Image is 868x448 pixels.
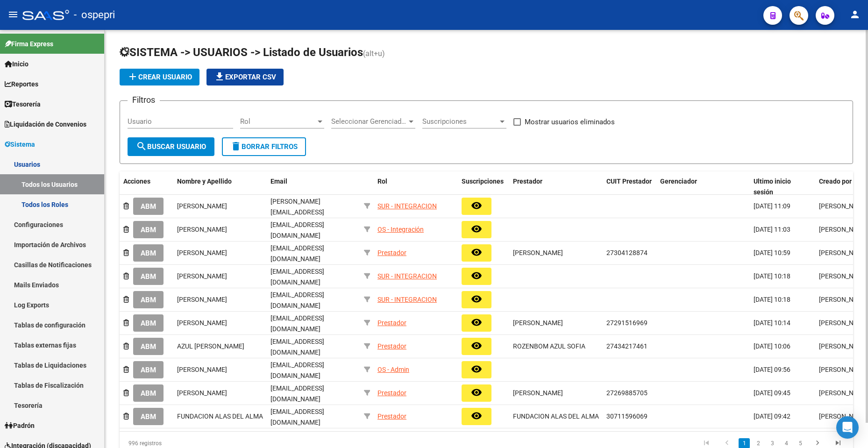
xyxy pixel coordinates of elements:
[120,171,173,202] datatable-header-cell: Acciones
[377,201,437,212] div: SUR - INTEGRACION
[331,117,407,126] span: Seleccionar Gerenciador
[133,408,164,425] button: ABM
[377,411,406,422] div: Prestador
[214,71,225,82] mat-icon: file_download
[5,139,35,149] span: Sistema
[136,142,206,151] span: Buscar Usuario
[230,141,242,152] mat-icon: delete
[754,342,790,350] span: [DATE] 10:06
[127,71,138,82] mat-icon: add
[141,366,156,374] span: ABM
[214,73,276,81] span: Exportar CSV
[754,178,791,196] span: Ultimo inicio sesión
[462,178,504,185] span: Suscripciones
[270,221,324,239] span: [EMAIL_ADDRESS][DOMAIN_NAME]
[377,271,437,282] div: SUR - INTEGRACION
[133,221,164,238] button: ABM
[177,272,227,280] span: [PERSON_NAME]
[177,366,227,373] span: [PERSON_NAME]
[240,117,316,126] span: Rol
[471,410,482,421] mat-icon: remove_red_eye
[754,272,790,280] span: [DATE] 10:18
[754,389,790,397] span: [DATE] 09:45
[141,319,156,327] span: ABM
[177,342,244,350] span: AZUL [PERSON_NAME]
[471,363,482,375] mat-icon: remove_red_eye
[133,268,164,285] button: ABM
[5,119,86,129] span: Liquidación de Convenios
[471,340,482,351] mat-icon: remove_red_eye
[270,384,324,403] span: [EMAIL_ADDRESS][DOMAIN_NAME]
[270,338,324,356] span: [EMAIL_ADDRESS][DOMAIN_NAME]
[471,270,482,281] mat-icon: remove_red_eye
[471,387,482,398] mat-icon: remove_red_eye
[606,249,647,256] span: 27304128874
[141,249,156,257] span: ABM
[177,389,227,397] span: [PERSON_NAME]
[5,99,41,109] span: Tesorería
[754,412,790,420] span: [DATE] 09:42
[603,171,656,202] datatable-header-cell: CUIT Prestador
[270,291,324,309] span: [EMAIL_ADDRESS][DOMAIN_NAME]
[128,137,214,156] button: Buscar Usuario
[5,420,35,431] span: Padrón
[5,79,38,89] span: Reportes
[270,268,324,286] span: [EMAIL_ADDRESS][DOMAIN_NAME]
[754,226,790,233] span: [DATE] 11:03
[377,341,406,352] div: Prestador
[5,39,53,49] span: Firma Express
[754,366,790,373] span: [DATE] 09:56
[471,200,482,211] mat-icon: remove_red_eye
[819,178,852,185] span: Creado por
[509,171,603,202] datatable-header-cell: Prestador
[270,244,324,263] span: [EMAIL_ADDRESS][DOMAIN_NAME]
[141,412,156,421] span: ABM
[270,314,324,333] span: [EMAIL_ADDRESS][DOMAIN_NAME]
[127,73,192,81] span: Crear Usuario
[141,272,156,281] span: ABM
[754,249,790,256] span: [DATE] 10:59
[471,223,482,235] mat-icon: remove_red_eye
[7,9,19,20] mat-icon: menu
[471,293,482,305] mat-icon: remove_red_eye
[133,314,164,332] button: ABM
[133,384,164,402] button: ABM
[177,319,227,327] span: [PERSON_NAME]
[754,202,790,210] span: [DATE] 11:09
[525,116,615,128] span: Mostrar usuarios eliminados
[177,226,227,233] span: [PERSON_NAME]
[363,49,385,58] span: (alt+u)
[5,59,28,69] span: Inicio
[177,202,227,210] span: [PERSON_NAME]
[133,244,164,262] button: ABM
[206,69,284,85] button: Exportar CSV
[270,178,287,185] span: Email
[123,178,150,185] span: Acciones
[74,5,115,25] span: - ospepri
[141,226,156,234] span: ABM
[754,319,790,327] span: [DATE] 10:14
[750,171,815,202] datatable-header-cell: Ultimo inicio sesión
[177,296,227,303] span: [PERSON_NAME]
[136,141,147,152] mat-icon: search
[141,342,156,351] span: ABM
[177,412,263,420] span: FUNDACION ALAS DEL ALMA
[513,389,563,397] span: [PERSON_NAME]
[471,247,482,258] mat-icon: remove_red_eye
[177,249,227,256] span: [PERSON_NAME]
[133,198,164,215] button: ABM
[270,361,324,379] span: [EMAIL_ADDRESS][DOMAIN_NAME]
[222,137,306,156] button: Borrar Filtros
[377,294,437,305] div: SUR - INTEGRACION
[141,296,156,304] span: ABM
[270,198,324,227] span: [PERSON_NAME][EMAIL_ADDRESS][DOMAIN_NAME]
[377,388,406,398] div: Prestador
[377,224,424,235] div: OS - Integración
[513,412,599,420] span: FUNDACION ALAS DEL ALMA
[836,416,859,439] div: Open Intercom Messenger
[513,249,563,256] span: [PERSON_NAME]
[133,338,164,355] button: ABM
[133,291,164,308] button: ABM
[120,69,199,85] button: Crear Usuario
[377,178,387,185] span: Rol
